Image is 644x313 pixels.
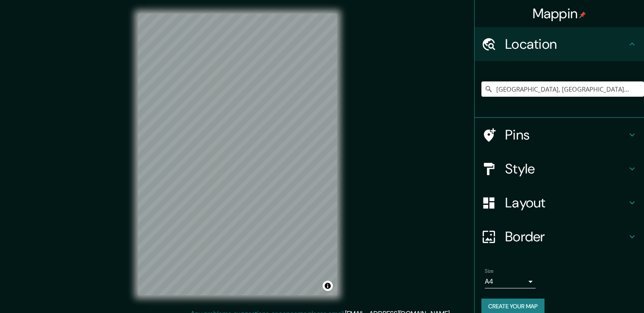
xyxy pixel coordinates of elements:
div: Border [475,220,644,254]
button: Toggle attribution [323,281,333,291]
div: Pins [475,118,644,152]
h4: Border [505,228,627,245]
img: pin-icon.png [579,11,586,18]
h4: Pins [505,126,627,143]
div: Style [475,152,644,186]
h4: Mappin [533,5,586,22]
div: Location [475,27,644,61]
canvas: Map [138,14,337,295]
h4: Style [505,160,627,177]
div: Layout [475,186,644,220]
h4: Location [505,36,627,53]
h4: Layout [505,194,627,211]
input: Pick your city or area [481,81,644,97]
div: A4 [485,275,536,288]
label: Size [485,268,494,275]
